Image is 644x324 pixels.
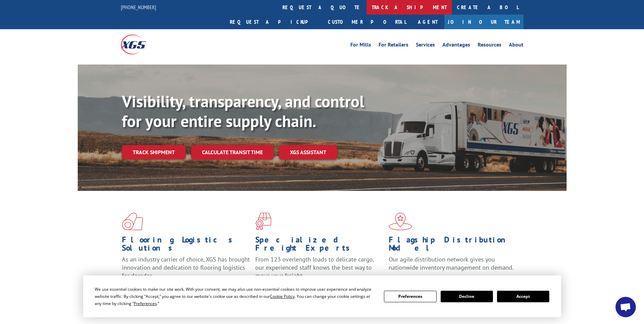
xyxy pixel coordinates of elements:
div: Cookie Consent Prompt [83,275,561,317]
a: For Mills [350,42,371,50]
a: Services [416,42,435,50]
a: About [509,42,523,50]
a: Calculate transit time [191,145,274,160]
p: From 123 overlength loads to delicate cargo, our experienced staff knows the best way to move you... [255,255,384,286]
button: Preferences [384,291,436,302]
button: Accept [497,291,549,302]
button: Decline [441,291,493,302]
h1: Specialized Freight Experts [255,236,384,255]
span: Preferences [134,301,157,306]
a: XGS ASSISTANT [279,145,337,160]
a: Agent [411,15,444,29]
div: We use essential cookies to make our site work. With your consent, we may also use non-essential ... [95,286,376,307]
a: Resources [478,42,501,50]
h1: Flooring Logistics Solutions [122,236,250,255]
img: xgs-icon-flagship-distribution-model-red [389,213,412,230]
img: xgs-icon-total-supply-chain-intelligence-red [122,213,143,230]
a: Track shipment [122,145,186,159]
img: xgs-icon-focused-on-flooring-red [255,213,271,230]
a: Join Our Team [444,15,523,29]
a: Open chat [615,297,636,317]
span: Cookie Policy [270,293,295,299]
span: Our agile distribution network gives you nationwide inventory management on demand. [389,255,514,271]
a: Advantages [442,42,470,50]
a: Customer Portal [323,15,411,29]
a: [PHONE_NUMBER] [121,4,156,11]
h1: Flagship Distribution Model [389,236,517,255]
a: For Retailers [379,42,408,50]
a: Request a pickup [225,15,323,29]
span: As an industry carrier of choice, XGS has brought innovation and dedication to flooring logistics... [122,255,250,280]
b: Visibility, transparency, and control for your entire supply chain. [122,91,364,131]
